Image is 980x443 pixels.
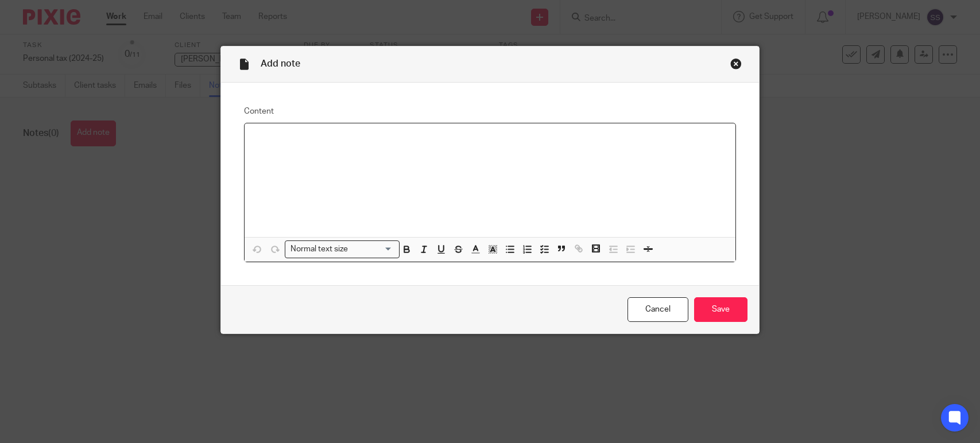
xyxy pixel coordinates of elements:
span: Normal text size [288,243,350,255]
input: Search for option [351,243,393,255]
input: Save [694,297,747,322]
a: Cancel [627,297,688,322]
label: Content [244,106,736,117]
div: Search for option [285,240,400,258]
div: Close this dialog window [730,58,742,69]
span: Add note [261,59,300,68]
